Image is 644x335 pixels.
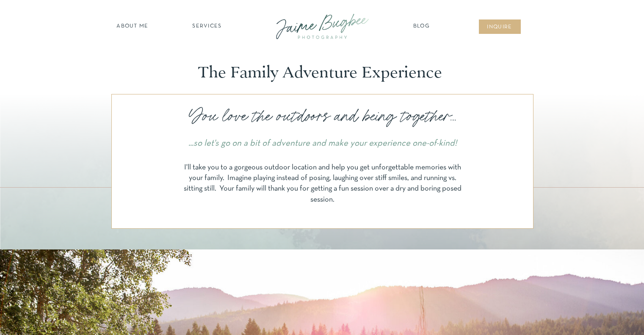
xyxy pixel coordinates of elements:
p: I'll take you to a gorgeous outdoor location and help you get unforgettable memories with your fa... [182,162,464,210]
a: SERVICES [183,22,231,31]
a: Blog [411,22,432,31]
i: ...so let's go on a bit of adventure and make your experience one-of-kind! [188,139,457,147]
a: about ME [114,22,151,31]
p: You love the outdoors and being together... [178,104,467,128]
p: The Family Adventure Experience [198,63,446,82]
a: inqUIre [483,23,517,32]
